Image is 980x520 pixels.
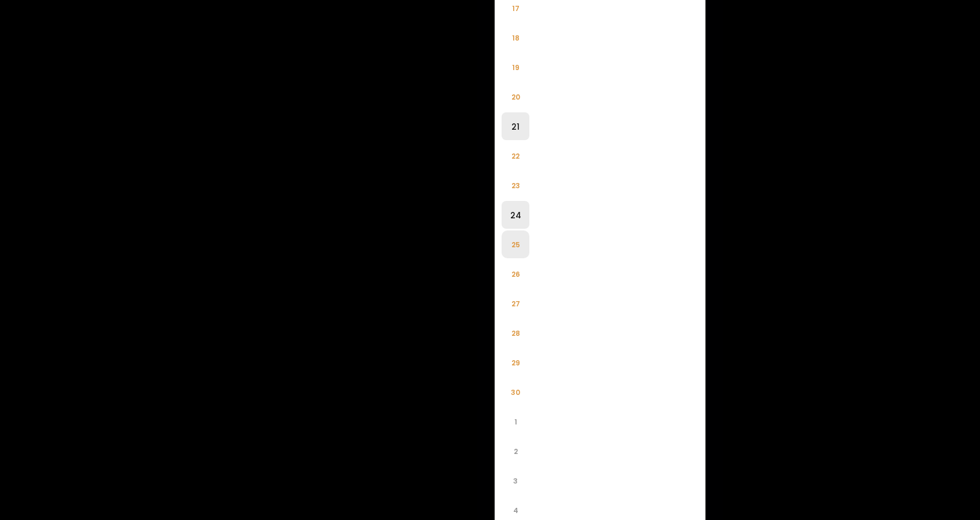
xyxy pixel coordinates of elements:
[502,53,529,81] li: 19
[502,112,529,140] li: 21
[502,260,529,288] li: 26
[502,349,529,376] li: 29
[502,171,529,199] li: 23
[502,290,529,317] li: 27
[502,142,529,170] li: 22
[502,24,529,52] li: 18
[502,230,529,258] li: 25
[502,408,529,435] li: 1
[502,83,529,111] li: 20
[502,201,529,229] li: 24
[502,467,529,495] li: 3
[502,319,529,347] li: 28
[502,378,529,406] li: 30
[502,437,529,465] li: 2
